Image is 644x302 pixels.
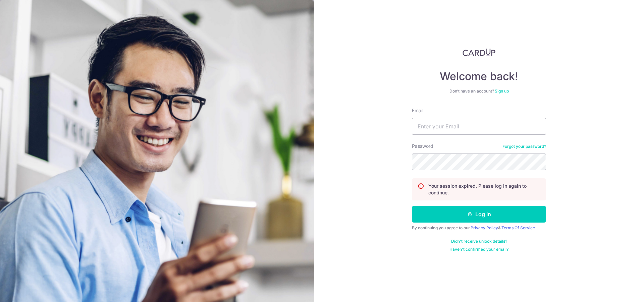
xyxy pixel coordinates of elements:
div: By continuing you agree to our & [412,225,546,231]
a: Privacy Policy [471,225,498,230]
button: Log in [412,206,546,223]
div: Don’t have an account? [412,88,546,94]
input: Enter your Email [412,118,546,135]
label: Password [412,143,433,149]
a: Sign up [495,88,509,94]
img: CardUp Logo [463,48,495,56]
p: Your session expired. Please log in again to continue. [428,183,540,196]
a: Terms Of Service [501,225,535,230]
a: Forgot your password? [502,144,546,149]
a: Haven't confirmed your email? [449,247,508,252]
a: Didn't receive unlock details? [451,239,507,244]
label: Email [412,107,423,114]
h4: Welcome back! [412,70,546,83]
